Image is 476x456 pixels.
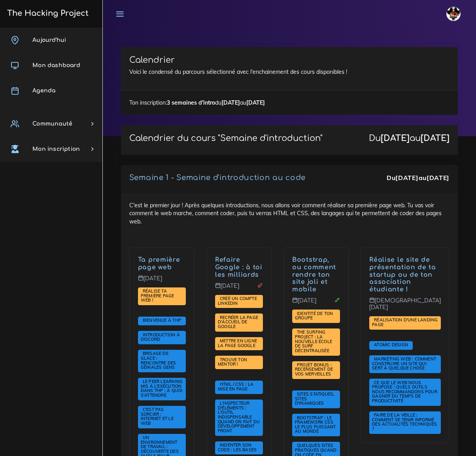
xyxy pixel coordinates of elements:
div: Du au [387,173,450,182]
span: Pour cette session, nous allons utiliser Discord, un puissant outil de gestion de communauté. Nou... [138,331,186,344]
span: Créé un compte LinkedIn [218,296,257,306]
a: Trouve ton mentor ! [218,357,247,368]
strong: [DATE] [395,174,418,182]
p: [DEMOGRAPHIC_DATA][DATE] [369,297,441,317]
span: Dans ce projet, tu vas mettre en place un compte LinkedIn et le préparer pour ta future vie. [215,295,263,308]
span: PROJET BONUS : recensement de vos merveilles [295,362,333,377]
a: Recréer la page d'accueil de Google [218,315,258,330]
span: Nous allons voir ensemble comment internet marche, et comment fonctionne une page web quand tu cl... [138,406,186,428]
p: C'est le premier jour ! Après quelques introductions, nous allons voir comment réaliser sa premiè... [138,256,186,271]
span: Aujourd'hui [32,37,66,43]
span: HTML / CSS : la mise en page [218,381,253,392]
span: Sites statiques, sites dynamiques [295,391,334,406]
p: Calendrier du cours "Semaine d'introduction" [129,133,323,143]
span: Agenda [32,88,55,94]
span: Trouve ton mentor ! [218,357,247,367]
p: [DATE] [292,297,340,310]
strong: [DATE] [246,99,265,106]
p: [DATE] [138,275,186,288]
span: The Surfing Project : la nouvelle école de surf décentralisée [295,329,332,353]
span: Tu vas voir comment faire marcher Bootstrap, le framework CSS le plus populaire au monde qui te p... [292,414,340,436]
i: Corrections cette journée là [334,297,340,303]
a: Bootstrap, ou comment rendre ton site joli et mobile [292,256,336,293]
p: Et voilà ! Nous te donnerons les astuces marketing pour bien savoir vendre un concept ou une idée... [369,256,441,293]
span: Tu en as peut être déjà entendu parler : l'inspecteur d'éléments permet d'analyser chaque recoin ... [215,400,263,436]
a: Refaire Google : à toi les milliards [215,256,263,278]
span: Réalisation d'une landing page [372,317,438,327]
div: Du au [369,133,450,143]
span: Salut à toi et bienvenue à The Hacking Project. Que tu sois avec nous pour 3 semaines, 12 semaine... [138,317,186,325]
a: Semaine 1 - Semaine d'introduction au code [129,174,306,182]
a: Identité de ton groupe [295,311,333,321]
a: Introduction à Discord [141,332,180,342]
span: Nous allons te demander de trouver la personne qui va t'aider à faire la formation dans les meill... [215,356,263,369]
a: PROJET BONUS : recensement de vos merveilles [295,362,333,377]
p: Voici le condensé du parcours sélectionné avec l'enchainement des cours disponibles ! [129,68,450,76]
span: Marketing web : comment construire un site qui sert à quelque chose [372,356,436,371]
a: Réalise le site de présentation de ta startup ou de ton association étudiante ! [369,256,436,293]
span: Tu vas voir comment penser composants quand tu fais des pages web. [369,341,413,350]
a: The Surfing Project : la nouvelle école de surf décentralisée [295,330,332,353]
a: Indenter son code : les bases [218,443,259,453]
span: Brisage de glace : rencontre des géniales gens [141,351,177,370]
strong: [DATE] [421,133,450,143]
a: L'inspecteur d'éléments : l'outil indispensable quand on fait du développement front [218,401,260,434]
p: Après avoir vu comment faire ses première pages, nous allons te montrer Bootstrap, un puissant fr... [292,256,340,293]
span: Le projet de toute une semaine ! Tu vas réaliser la page de présentation d'une organisation de to... [369,316,441,330]
strong: [DATE] [381,133,410,143]
a: Réalise ta première page web ! [141,289,174,303]
strong: [DATE] [221,99,240,106]
a: Marketing web : comment construire un site qui sert à quelque chose [372,357,436,371]
a: Mettre en ligne la page Google [218,338,257,349]
a: C'est pas sorcier : internet et le web [141,407,174,426]
span: Dans ce projet, nous te demanderons de coder ta première page web. Ce sera l'occasion d'appliquer... [138,287,186,305]
a: HTML / CSS : la mise en page [218,382,253,392]
p: C'est l'heure de ton premier véritable projet ! Tu vas recréer la très célèbre page d'accueil de ... [215,256,263,278]
h3: Calendrier [129,55,450,65]
span: Mettre en ligne la page Google [218,338,257,348]
div: Ton inscription: du au [121,90,458,115]
span: Le Peer learning mis à l'exécution dans THP : à quoi s'attendre [141,379,183,398]
a: Sites statiques, sites dynamiques [295,392,334,406]
span: Mon dashboard [32,62,80,68]
span: Marketing web : comment construire un site qui sert à quelque chose [369,355,441,373]
span: Nous allons te demander d'imaginer l'univers autour de ton groupe de travail. [292,310,340,323]
span: Communauté [32,121,72,127]
span: Tu vas devoir refaire la page d'accueil de The Surfing Project, une école de code décentralisée. ... [292,328,340,356]
span: Maintenant que tu sais faire des pages basiques, nous allons te montrer comment faire de la mise ... [215,381,263,394]
p: [DATE] [215,283,263,295]
a: Réalisation d'une landing page [372,317,438,328]
a: Bootstrap : le framework CSS le plus puissant au monde [295,415,336,434]
span: Réalise ta première page web ! [141,288,174,303]
span: L'inspecteur d'éléments : l'outil indispensable quand on fait du développement front [218,400,260,433]
i: Projet à rendre ce jour-là [257,283,263,288]
span: Faire de la veille : comment se tenir informé des actualités techniques ? [372,412,437,432]
a: Brisage de glace : rencontre des géniales gens [141,351,177,370]
a: Ce que le web nous propose : quels outils nous recommandons pour gagner du temps de productivité [372,380,437,403]
img: avatar [446,7,461,21]
span: Recréer la page d'accueil de Google [218,315,258,329]
a: Créé un compte LinkedIn [218,296,257,306]
h3: The Hacking Project [5,9,89,18]
a: Le Peer learning mis à l'exécution dans THP : à quoi s'attendre [141,379,183,398]
a: Ta première page web [138,256,180,271]
span: Bienvenue à THP [141,317,183,323]
span: C'est pas sorcier : internet et le web [141,407,174,426]
a: Bienvenue à THP [141,318,183,323]
span: Maintenant que tu sais coder, nous allons te montrer quelques site sympathiques pour se tenir au ... [369,411,441,434]
span: Indenter son code : les bases [218,442,259,452]
span: Nous allons voir la différence entre ces deux types de sites [292,390,340,408]
a: Faire de la veille : comment se tenir informé des actualités techniques ? [372,413,437,432]
strong: [DATE] [427,174,450,182]
span: Mon inscription [32,146,80,152]
span: La première fois que j'ai découvert Zapier, ma vie a changé. Dans cette ressource, nous allons te... [369,379,441,406]
span: Pourquoi et comment indenter son code ? Nous allons te montrer les astuces pour avoir du code lis... [215,441,263,455]
span: Ce projet vise à souder la communauté en faisant profiter au plus grand nombre de vos projets. [292,361,340,379]
span: L'intitulé du projet est simple, mais le projet sera plus dur qu'il n'y parait. [215,313,263,331]
span: Nous verrons comment survivre avec notre pédagogie révolutionnaire [138,378,186,400]
span: Atomic Design [372,342,410,347]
